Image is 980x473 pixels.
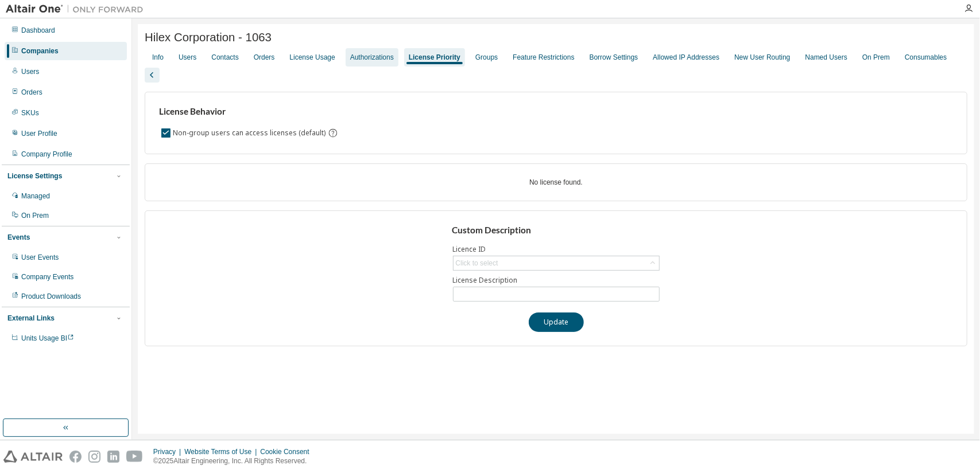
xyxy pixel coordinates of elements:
[152,53,164,62] div: Info
[153,447,184,456] div: Privacy
[475,53,498,62] div: Groups
[21,334,74,342] span: Units Usage BI
[145,31,272,44] span: Hilex Corporation - 1063
[173,126,328,140] label: Non-group users can access licenses (default)
[529,312,584,332] button: Update
[21,292,81,301] div: Product Downloads
[905,53,947,62] div: Consumables
[513,53,574,62] div: Feature Restrictions
[6,3,149,15] img: Altair One
[452,225,660,236] h3: Custom Description
[21,253,59,262] div: User Events
[159,106,336,118] h3: License Behavior
[159,178,953,187] div: No license found.
[7,314,55,323] div: External Links
[126,451,143,463] img: youtube.svg
[289,53,335,62] div: License Usage
[107,451,119,463] img: linkedin.svg
[254,53,275,62] div: Orders
[21,108,39,118] div: SKUs
[184,447,260,456] div: Website Terms of Use
[211,53,238,62] div: Contacts
[21,67,39,76] div: Users
[21,272,73,282] div: Company Events
[7,233,30,242] div: Events
[862,53,890,62] div: On Prem
[453,245,660,254] label: Licence ID
[21,46,59,56] div: Companies
[453,276,660,285] label: License Description
[21,191,50,201] div: Managed
[21,129,57,138] div: User Profile
[454,256,659,270] div: Click to select
[590,53,638,62] div: Borrow Settings
[7,171,62,181] div: License Settings
[328,128,338,138] svg: By default any user not assigned to any group can access any license. Turn this setting off to di...
[734,53,790,62] div: New User Routing
[805,53,847,62] div: Named Users
[21,211,49,220] div: On Prem
[3,451,63,463] img: altair_logo.svg
[409,53,460,62] div: License Priority
[69,451,82,463] img: facebook.svg
[153,456,316,466] p: © 2025 Altair Engineering, Inc. All Rights Reserved.
[21,150,72,159] div: Company Profile
[88,451,100,463] img: instagram.svg
[350,53,394,62] div: Authorizations
[260,447,316,456] div: Cookie Consent
[456,259,498,268] div: Click to select
[179,53,196,62] div: Users
[653,53,719,62] div: Allowed IP Addresses
[21,88,42,97] div: Orders
[21,26,55,35] div: Dashboard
